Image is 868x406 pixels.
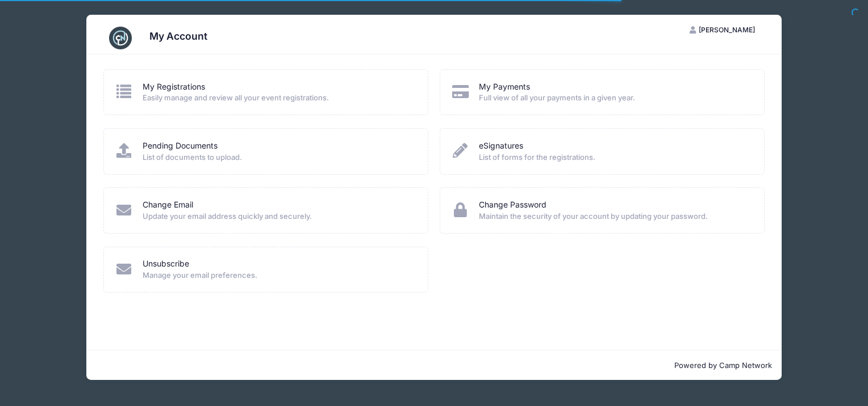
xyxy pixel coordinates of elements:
a: Change Password [479,199,546,211]
a: eSignatures [479,140,523,152]
img: CampNetwork [109,27,132,49]
span: List of documents to upload. [143,152,413,163]
span: Update your email address quickly and securely. [143,211,413,222]
span: Maintain the security of your account by updating your password. [479,211,749,222]
p: Powered by Camp Network [96,360,773,371]
a: My Payments [479,81,530,93]
span: List of forms for the registrations. [479,152,749,163]
a: Change Email [143,199,193,211]
span: Easily manage and review all your event registrations. [143,92,413,104]
span: Manage your email preferences. [143,270,413,281]
a: Pending Documents [143,140,218,152]
button: [PERSON_NAME] [680,20,765,40]
span: [PERSON_NAME] [699,26,755,34]
h3: My Account [149,30,207,42]
span: Full view of all your payments in a given year. [479,92,749,104]
a: Unsubscribe [143,258,189,270]
a: My Registrations [143,81,205,93]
